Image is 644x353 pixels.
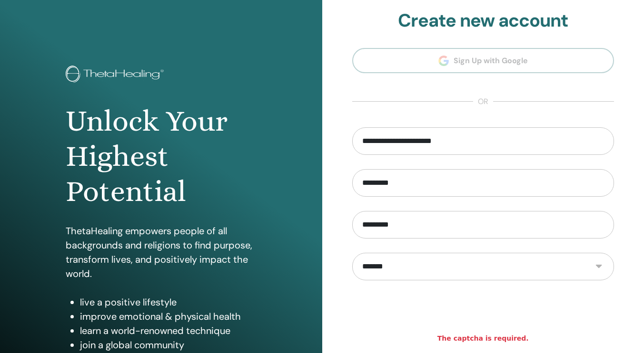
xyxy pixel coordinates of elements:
li: join a global community [80,338,257,352]
h1: Unlock Your Highest Potential [66,104,257,210]
strong: The captcha is required. [437,334,529,343]
iframe: reCAPTCHA [411,295,555,332]
li: learn a world-renowned technique [80,324,257,338]
li: improve emotional & physical health [80,309,257,324]
li: live a positive lifestyle [80,295,257,309]
p: ThetaHealing empowers people of all backgrounds and religions to find purpose, transform lives, a... [66,224,257,281]
span: or [473,96,493,107]
h2: Create new account [352,10,614,32]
